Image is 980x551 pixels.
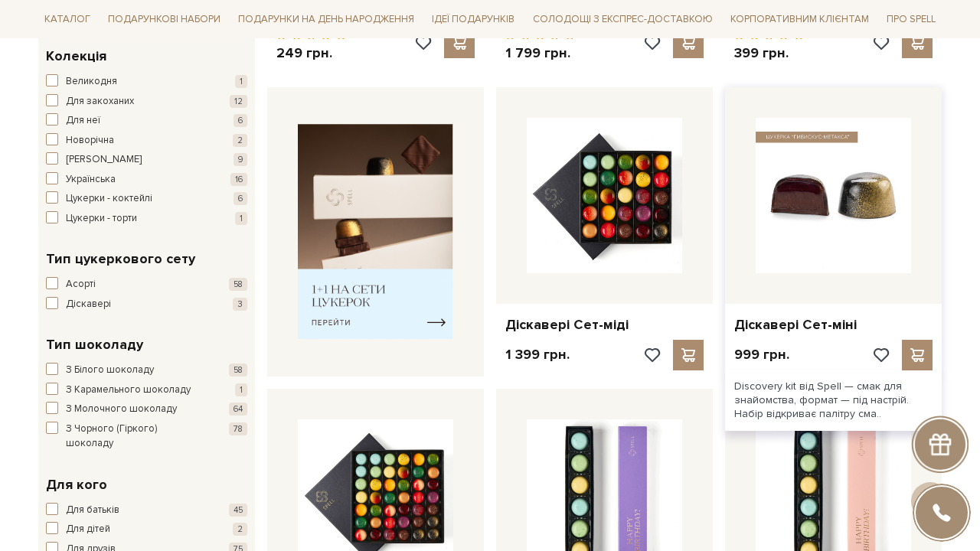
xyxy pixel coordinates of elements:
button: [PERSON_NAME] 9 [46,152,247,168]
span: Українська [66,172,116,187]
p: 249 грн. [276,44,346,62]
span: Цукерки - коктейлі [66,191,152,207]
button: Українська 16 [46,172,247,187]
a: Корпоративним клієнтам [724,6,875,32]
span: 3 [233,298,247,311]
span: Великодня [66,74,117,90]
img: Діскавері Сет-міні [756,118,911,273]
span: Ідеї подарунків [426,8,521,31]
span: 1 [235,383,247,396]
span: Діскавері [66,297,111,312]
span: З Карамельного шоколаду [66,383,191,398]
span: Цукерки - торти [66,211,137,227]
button: З Карамельного шоколаду 1 [46,383,247,398]
button: Цукерки - коктейлі 6 [46,191,247,207]
button: Новорічна 2 [46,133,247,148]
a: Діскавері Сет-міді [505,316,704,334]
a: Солодощі з експрес-доставкою [527,6,719,32]
p: 999 грн. [734,346,789,364]
span: 12 [230,95,247,108]
button: З Чорного (Гіркого) шоколаду 78 [46,422,247,452]
span: 58 [229,278,247,291]
span: 6 [234,192,247,205]
span: Тип шоколаду [46,334,143,355]
span: [PERSON_NAME] [66,152,142,168]
button: Асорті 58 [46,277,247,292]
span: 64 [229,403,247,416]
img: banner [298,124,453,339]
span: 1 [235,212,247,225]
button: Для неї 6 [46,113,247,129]
span: 2 [233,523,247,536]
span: Новорічна [66,133,114,148]
span: 1 [235,75,247,88]
span: Для кого [46,474,107,495]
span: Про Spell [880,8,942,31]
span: З Білого шоколаду [66,363,154,378]
span: Для закоханих [66,94,134,109]
button: Для батьків 45 [46,503,247,518]
span: Для батьків [66,503,119,518]
span: Каталог [38,8,96,31]
button: З Молочного шоколаду 64 [46,402,247,417]
span: 58 [229,364,247,377]
span: 78 [229,422,247,435]
span: Для неї [66,113,100,129]
span: 45 [229,504,247,517]
div: Discovery kit від Spell — смак для знайомства, формат — під настрій. Набір відкриває палітру сма.. [725,370,942,431]
span: Асорті [66,277,96,292]
span: Колекція [46,46,106,67]
button: Для закоханих 12 [46,94,247,109]
button: З Білого шоколаду 58 [46,363,247,378]
span: 2 [233,134,247,147]
span: Для дітей [66,522,110,537]
span: Подарунки на День народження [232,8,420,31]
p: 1 399 грн. [505,346,570,364]
span: 9 [234,153,247,166]
span: 6 [234,114,247,127]
p: 399 грн. [734,44,804,62]
button: Цукерки - торти 1 [46,211,247,227]
button: Діскавері 3 [46,297,247,312]
button: Для дітей 2 [46,522,247,537]
p: 1 799 грн. [505,44,575,62]
button: Великодня 1 [46,74,247,90]
a: Діскавері Сет-міні [734,316,933,334]
span: Подарункові набори [102,8,227,31]
span: Тип цукеркового сету [46,249,195,269]
span: З Чорного (Гіркого) шоколаду [66,422,205,452]
span: 16 [230,173,247,186]
span: З Молочного шоколаду [66,402,177,417]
